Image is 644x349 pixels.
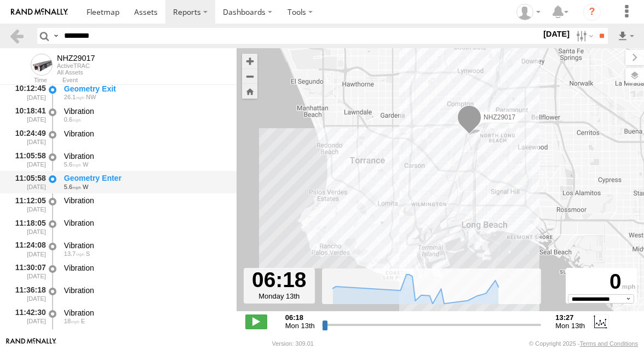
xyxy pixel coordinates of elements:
[51,28,60,44] label: Search Query
[9,306,47,327] div: 11:42:30 [DATE]
[529,340,638,347] div: © Copyright 2025 -
[64,94,84,100] span: 26.1
[9,82,47,102] div: 10:12:45 [DATE]
[9,150,47,170] div: 11:05:58 [DATE]
[64,184,81,190] span: 5.6
[83,161,88,168] span: Heading: 257
[64,250,84,257] span: 13.7
[57,69,95,76] div: All Assets
[11,8,68,16] img: rand-logo.svg
[83,184,88,190] span: Heading: 257
[9,239,47,259] div: 11:24:08 [DATE]
[64,151,226,161] div: Vibration
[9,28,25,44] a: Back to previous Page
[9,78,47,83] div: Time
[64,263,226,273] div: Vibration
[64,308,226,318] div: Vibration
[285,322,315,330] span: Mon 13th Oct 2025
[64,161,81,168] span: 5.6
[64,218,226,228] div: Vibration
[9,172,47,192] div: 11:05:58 [DATE]
[242,84,257,99] button: Zoom Home
[555,322,585,330] span: Mon 13th Oct 2025
[64,129,226,139] div: Vibration
[9,105,47,125] div: 10:18:41 [DATE]
[513,4,544,20] div: Zulema McIntosch
[57,54,95,62] div: NHZ29017 - View Asset History
[57,62,95,69] div: ActiveTRAC
[9,329,47,349] div: 11:48:45 [DATE]
[580,340,638,347] a: Terms and Conditions
[86,94,96,100] span: Heading: 330
[64,196,226,205] div: Vibration
[572,28,595,44] label: Search Filter Options
[64,173,226,183] div: Geometry Enter
[242,68,257,84] button: Zoom out
[64,84,226,94] div: Geometry Exit
[62,78,237,83] div: Event
[555,313,585,322] strong: 13:27
[9,216,47,237] div: 11:18:05 [DATE]
[9,261,47,282] div: 11:30:07 [DATE]
[617,28,635,44] label: Export results as...
[583,3,601,21] i: ?
[81,318,85,324] span: Heading: 70
[9,127,47,147] div: 10:24:49 [DATE]
[86,250,90,257] span: Heading: 161
[541,28,572,40] label: [DATE]
[64,318,79,324] span: 18
[64,285,226,295] div: Vibration
[567,270,635,294] div: 0
[285,313,315,322] strong: 06:18
[245,314,267,329] label: Play/Stop
[484,113,515,121] span: NHZ29017
[272,340,314,347] div: Version: 309.01
[9,194,47,215] div: 11:12:05 [DATE]
[6,338,56,349] a: Visit our Website
[64,106,226,116] div: Vibration
[242,54,257,68] button: Zoom in
[9,284,47,304] div: 11:36:18 [DATE]
[64,241,226,250] div: Vibration
[64,116,81,123] span: 0.6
